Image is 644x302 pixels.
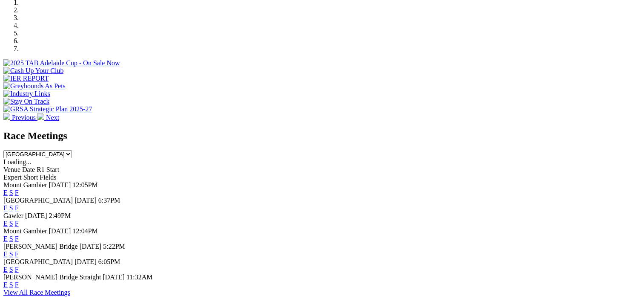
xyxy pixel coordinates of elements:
img: GRSA Strategic Plan 2025-27 [3,105,92,113]
a: F [15,281,19,288]
span: Loading... [3,158,31,166]
span: [PERSON_NAME] Bridge Straight [3,273,101,281]
img: IER REPORT [3,75,49,82]
a: E [3,266,8,273]
a: S [9,250,13,258]
span: [DATE] [74,197,97,204]
span: 12:05PM [72,181,98,189]
span: Mount Gambier [3,181,47,189]
span: [GEOGRAPHIC_DATA] [3,197,73,204]
h2: Race Meetings [3,130,641,142]
a: F [15,204,19,212]
a: View All Race Meetings [3,289,70,296]
img: chevron-left-pager-white.svg [3,113,10,120]
span: [DATE] [80,243,102,250]
span: Gawler [3,212,23,219]
img: 2025 TAB Adelaide Cup - On Sale Now [3,59,120,67]
span: Short [23,174,38,181]
a: E [3,250,8,258]
a: E [3,220,8,227]
img: Industry Links [3,90,50,98]
span: 11:32AM [126,273,153,281]
span: Next [46,114,59,121]
span: Previous [12,114,36,121]
span: [DATE] [103,273,125,281]
a: Previous [3,114,37,121]
a: F [15,189,19,196]
a: F [15,220,19,227]
a: S [9,266,13,273]
span: Venue [3,166,20,173]
a: Next [37,114,59,121]
a: F [15,266,19,273]
a: S [9,204,13,212]
a: E [3,281,8,288]
span: 6:05PM [98,258,120,265]
a: S [9,281,13,288]
span: Fields [40,174,56,181]
a: E [3,189,8,196]
img: Stay On Track [3,98,49,105]
span: [DATE] [25,212,47,219]
span: 12:04PM [72,227,98,235]
span: [PERSON_NAME] Bridge [3,243,78,250]
span: R1 Start [37,166,59,173]
span: Mount Gambier [3,227,47,235]
span: 5:22PM [103,243,125,250]
a: E [3,204,8,212]
img: chevron-right-pager-white.svg [37,113,44,120]
a: S [9,189,13,196]
span: [DATE] [49,181,71,189]
span: 6:37PM [98,197,120,204]
a: S [9,235,13,242]
a: F [15,235,19,242]
span: [DATE] [49,227,71,235]
span: [DATE] [74,258,97,265]
span: [GEOGRAPHIC_DATA] [3,258,73,265]
span: Date [22,166,35,173]
span: Expert [3,174,22,181]
img: Greyhounds As Pets [3,82,66,90]
span: 2:49PM [49,212,71,219]
a: S [9,220,13,227]
a: E [3,235,8,242]
a: F [15,250,19,258]
img: Cash Up Your Club [3,67,63,75]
